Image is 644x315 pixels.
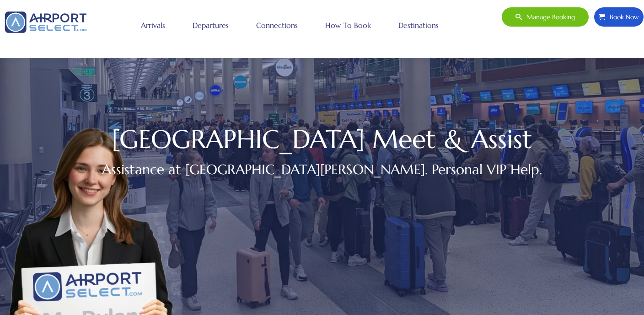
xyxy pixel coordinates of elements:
[139,14,167,37] a: Arrivals
[254,14,300,37] a: Connections
[605,7,639,27] span: Book Now
[396,14,441,37] a: Destinations
[190,14,231,37] a: Departures
[24,129,621,150] h1: [GEOGRAPHIC_DATA] Meet & Assist
[594,7,644,27] a: Book Now
[501,7,589,27] a: Manage booking
[24,159,621,180] h2: Assistance at [GEOGRAPHIC_DATA][PERSON_NAME]. Personal VIP Help.
[323,14,373,37] a: How to book
[522,7,575,27] span: Manage booking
